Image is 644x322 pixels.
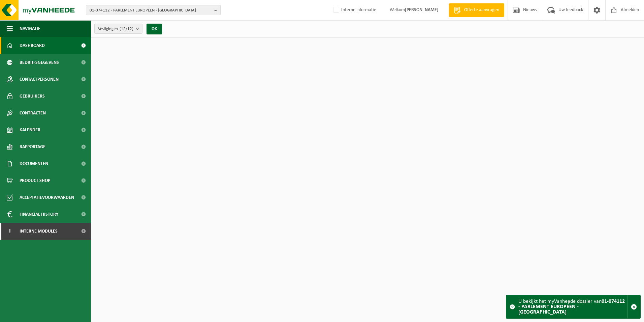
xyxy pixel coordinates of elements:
strong: 01-074112 - PARLEMENT EUROPÉEN - [GEOGRAPHIC_DATA] [518,299,625,315]
span: Toon [207,46,216,50]
span: Contracten [20,105,46,122]
span: Rapportage [20,138,45,155]
button: 01-074112 - PARLEMENT EUROPÉEN - [GEOGRAPHIC_DATA] [86,5,221,15]
span: Interne modules [20,223,58,240]
span: Financial History [20,206,58,223]
count: (12/12) [120,27,133,31]
span: Dashboard [20,37,45,54]
a: Toon [202,41,228,55]
span: Contactpersonen [20,71,59,88]
span: Offerte aanvragen [462,7,501,14]
h2: Dashboard verborgen [94,41,158,54]
div: U bekijkt het myVanheede dossier van [518,295,627,318]
span: 01-074112 - PARLEMENT EUROPÉEN - [GEOGRAPHIC_DATA] [90,5,212,16]
button: Vestigingen(12/12) [94,24,142,34]
span: Documenten [20,155,48,172]
span: Vestigingen [98,24,133,34]
span: Kalender [20,122,40,138]
label: Interne informatie [332,5,376,15]
span: Navigatie [20,20,40,37]
a: Offerte aanvragen [449,3,504,17]
span: Acceptatievoorwaarden [20,189,74,206]
span: Bedrijfsgegevens [20,54,59,71]
button: OK [147,24,162,34]
strong: [PERSON_NAME] [405,7,439,12]
span: I [7,223,13,240]
span: Gebruikers [20,88,45,105]
span: Product Shop [20,172,50,189]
